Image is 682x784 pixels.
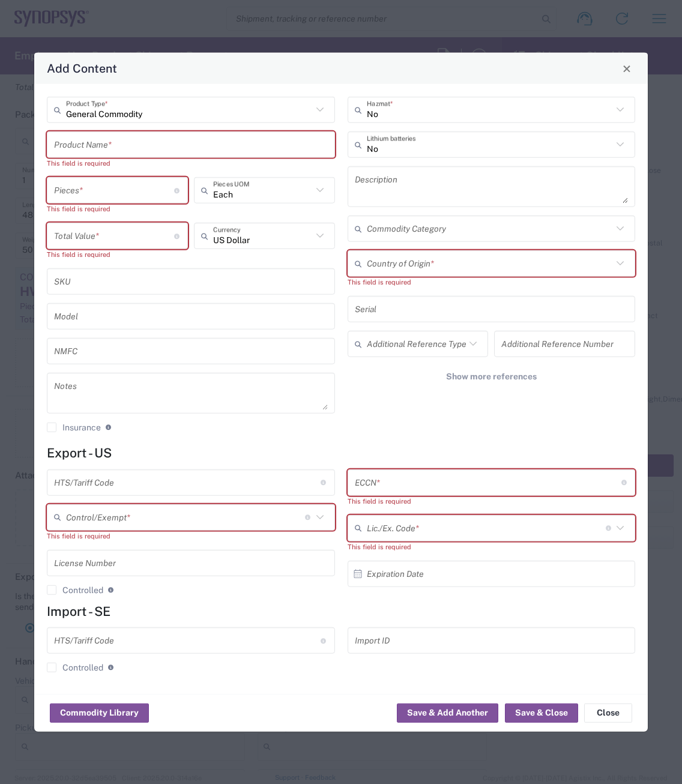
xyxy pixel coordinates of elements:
button: Commodity Library [50,703,149,722]
div: This field is required [47,530,335,541]
span: Show more references [446,371,537,382]
button: Close [618,60,635,77]
h4: Add Content [47,59,117,77]
div: This field is required [47,249,188,260]
div: This field is required [47,204,188,214]
label: Insurance [47,423,101,432]
button: Save & Close [505,703,578,722]
div: This field is required [348,495,636,506]
label: Controlled [47,663,103,672]
div: This field is required [348,277,636,288]
h4: Export - US [47,445,635,461]
h4: Import - SE [47,603,635,619]
label: Controlled [47,585,103,594]
div: This field is required [47,158,335,169]
button: Close [584,703,632,722]
button: Save & Add Another [397,703,498,722]
div: This field is required [348,541,636,552]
